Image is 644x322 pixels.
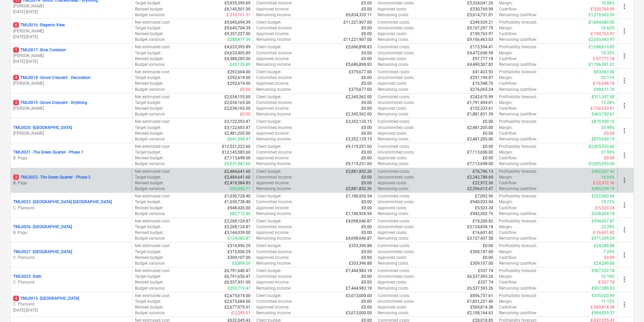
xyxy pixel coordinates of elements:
[135,144,170,150] p: Net estimated cost :
[378,94,410,100] p: Committed costs :
[473,56,493,62] p: £97,777.18
[13,274,42,279] p: TML0025 - Bath
[378,150,414,155] p: Uncommitted costs :
[256,12,291,18] p: Remaining income :
[499,37,537,43] p: Remaining cashflow :
[228,136,251,142] p: £641,398.47
[499,125,513,131] p: Margin :
[601,125,615,131] p: 25.98%
[13,175,19,180] span: 3
[499,75,513,81] p: Margin :
[467,111,493,117] p: £1,881,831.39
[593,81,615,86] p: £-16,548.76
[467,175,493,180] p: £2,342,788.69
[230,62,251,68] p: £45,120.89
[256,25,292,31] p: Committed income :
[224,0,251,6] p: £5,935,399.69
[256,87,291,92] p: Remaining income :
[224,25,251,31] p: £9,645,704.39
[378,50,414,56] p: Uncommitted costs :
[467,136,493,142] p: £2,481,205.00
[349,69,372,75] p: £375,677.00
[467,37,493,43] p: £9,166,463.03
[620,275,628,284] span: more_vert
[470,87,493,92] p: £276,065.24
[228,69,251,75] p: £292,604.00
[346,94,372,100] p: £2,345,562.00
[256,44,282,50] p: Client budget :
[135,25,161,31] p: Target budget :
[499,106,517,111] p: Cashflow :
[13,59,129,64] p: [DATE] - [DATE]
[256,175,292,180] p: Committed income :
[256,144,282,150] p: Client budget :
[470,31,493,37] p: £190,763.97
[256,62,291,68] p: Remaining income :
[361,175,372,180] p: £0.00
[499,131,517,136] p: Cashflow :
[13,301,129,307] p: C. Planyard
[601,25,615,31] p: 16.62%
[224,20,251,25] p: £9,645,694.39
[13,75,19,80] span: 4
[361,180,372,186] p: £0.00
[13,150,129,161] div: TML0021 -The Green Quarter - Phase 1B. Pagu
[256,131,289,136] p: Approved income :
[378,161,409,167] p: Remaining costs :
[589,37,615,43] p: £2,055,443.97
[378,62,409,68] p: Remaining costs :
[620,201,628,209] span: more_vert
[361,125,372,131] p: £0.00
[135,81,164,86] p: Revised budget :
[499,111,537,117] p: Remaining cashflow :
[135,50,161,56] p: Target budget :
[499,150,513,155] p: Margin :
[13,296,79,301] p: TML0015 - [GEOGRAPHIC_DATA]
[470,94,493,100] p: £242,670.99
[135,56,164,62] p: Revised budget :
[343,37,372,43] p: £11,221,907.00
[256,94,282,100] p: Client budget :
[224,169,251,175] p: £2,484,641.60
[591,31,615,37] p: £-190,763.97
[589,62,615,68] p: £1,196,391.01
[343,20,372,25] p: £11,221,907.00
[346,169,372,175] p: £2,881,852.26
[13,296,129,313] div: 4TML0015 -[GEOGRAPHIC_DATA]C. Planyard[DATE]-[DATE]
[378,0,414,6] p: Uncommitted costs :
[135,6,164,12] p: Revised budget :
[135,175,161,180] p: Target budget :
[601,150,615,155] p: 21.99%
[240,111,251,117] p: £0.00
[467,161,493,167] p: £7,113,698.00
[135,12,165,18] p: Budget variance :
[601,0,615,6] p: 10.08%
[135,180,164,186] p: Revised budget :
[601,100,615,106] p: 13.28%
[499,44,537,50] p: Profitability forecast :
[346,44,372,50] p: £5,686,898.83
[378,44,410,50] p: Committed costs :
[467,125,493,131] p: £2,481,205.00
[467,62,493,68] p: £4,490,507.82
[224,31,251,37] p: £9,357,227.00
[361,0,372,6] p: £0.00
[473,81,493,86] p: £16,548.76
[378,136,409,142] p: Remaining costs :
[378,180,407,186] p: Approved costs :
[499,50,513,56] p: Margin :
[361,81,372,86] p: £0.00
[604,131,615,136] p: £0.00
[13,199,129,211] div: TML0023 -[GEOGRAPHIC_DATA] [GEOGRAPHIC_DATA]C. Planyard
[592,111,615,117] p: £463,730.61
[256,161,291,167] p: Remaining income :
[620,27,628,35] span: more_vert
[499,25,513,31] p: Margin :
[13,100,87,106] p: TML0019 - Grove Crescent - Drylining
[13,150,84,155] p: TML0021 - The Green Quarter - Phase 1
[470,106,493,111] p: £152,333.61
[592,136,615,142] p: £870,930.15
[224,6,251,12] p: £6,145,501.00
[620,102,628,110] span: more_vert
[361,50,372,56] p: £0.00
